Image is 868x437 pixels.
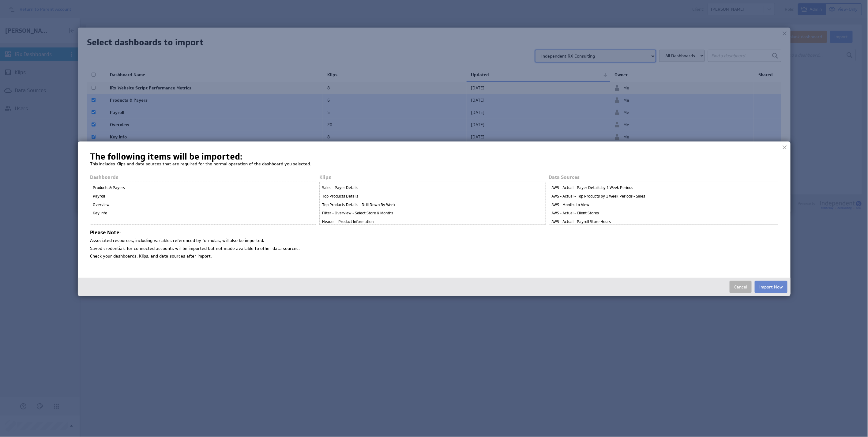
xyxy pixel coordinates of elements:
div: Filter - Overview - Select Store & Months [321,209,544,217]
h1: The following items will be imported: [90,154,778,160]
div: AWS - Months to View [550,201,777,209]
li: Associated resources, including variables referenced by formulas, will also be imported. [90,236,778,244]
div: Sales - Payer Details [321,183,544,192]
h4: Please Note: [90,230,778,236]
div: Top Products Details - Drill Down By Week [321,201,544,209]
button: Import Now [755,281,787,293]
li: Saved credentials for connected accounts will be imported but not made available to other data so... [90,244,778,252]
div: Klips [319,174,549,182]
div: Dashboards [90,174,319,182]
div: Key Info [92,209,315,217]
div: Payroll [92,192,315,201]
div: Overview [92,201,315,209]
div: AWS - Actual - Payroll Store Hours [550,217,777,226]
p: This includes Klips and data sources that are required for the normal operation of the dashboard ... [90,160,778,168]
div: AWS - Actual - Client Stores [550,209,777,217]
div: Top Products Details [321,192,544,201]
div: Data Sources [549,174,778,182]
div: AWS - Actual - Payer Details by 1 Week Periods [550,183,777,192]
div: AWS - Actual - Top Products by 1 Week Periods - Sales [550,192,777,201]
div: Products & Payers [92,183,315,192]
button: Cancel [730,281,752,293]
li: Check your dashboards, Klips, and data sources after import. [90,251,778,259]
div: Header - Product Information [321,217,544,226]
